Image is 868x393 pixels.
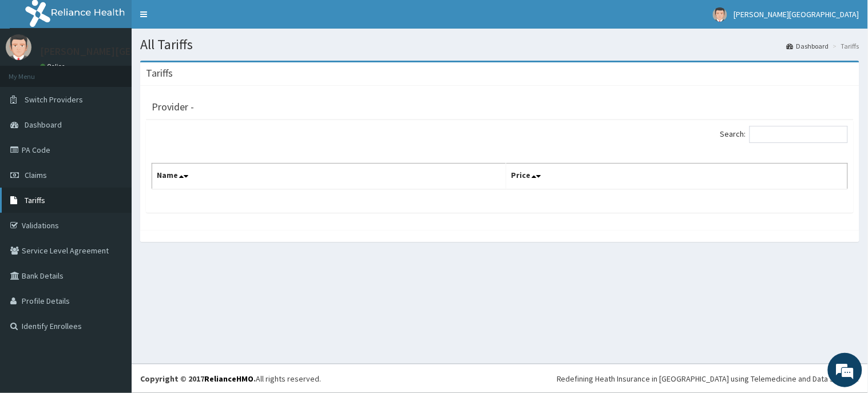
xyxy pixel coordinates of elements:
h3: Provider - [152,102,194,112]
img: d_794563401_company_1708531726252_794563401 [21,57,46,86]
strong: Copyright © 2017 . [140,374,256,384]
h1: All Tariffs [140,37,859,52]
label: Search: [720,126,848,143]
span: Switch Providers [25,94,83,105]
div: Redefining Heath Insurance in [GEOGRAPHIC_DATA] using Telemedicine and Data Science! [557,373,859,384]
input: Search: [750,126,848,143]
p: [PERSON_NAME][GEOGRAPHIC_DATA] [40,46,209,57]
a: RelianceHMO [204,374,253,384]
div: Minimize live chat window [188,6,215,33]
span: Claims [25,170,47,180]
a: Dashboard [787,41,829,51]
li: Tariffs [830,41,859,51]
span: Dashboard [25,120,62,130]
footer: All rights reserved. [132,364,868,393]
h3: Tariffs [146,68,173,78]
span: Tariffs [25,195,45,205]
th: Price [506,164,848,190]
img: User Image [6,34,31,60]
span: We're online! [66,121,158,237]
textarea: Type your message and hit 'Enter' [6,267,218,307]
img: User Image [713,7,727,22]
span: [PERSON_NAME][GEOGRAPHIC_DATA] [734,9,859,19]
div: Chat with us now [60,64,192,79]
th: Name [152,164,506,190]
a: Online [40,62,68,70]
